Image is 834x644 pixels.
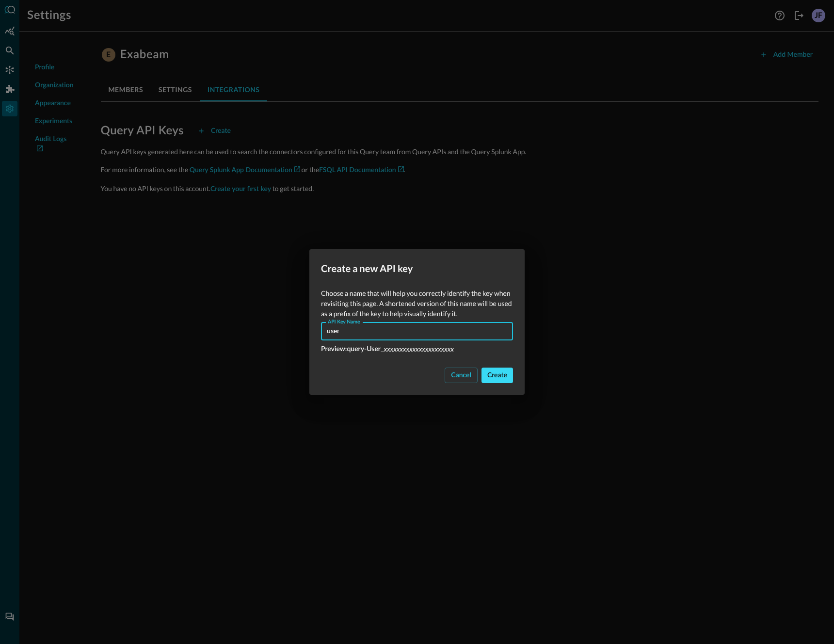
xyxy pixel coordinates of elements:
h2: Create a new API key [309,249,525,288]
button: Create [481,368,513,383]
label: API Key Name [328,318,360,326]
div: Cancel [451,370,471,382]
span: query-User _ [347,345,384,354]
p: xxxxxxxxxxxxxxxxxxxxxx [384,344,453,354]
p: Choose a name that will help you correctly identify the key when revisiting this page. A shortene... [321,288,513,319]
span: Preview: [321,345,347,354]
div: Create [487,370,507,382]
button: Cancel [445,368,478,383]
